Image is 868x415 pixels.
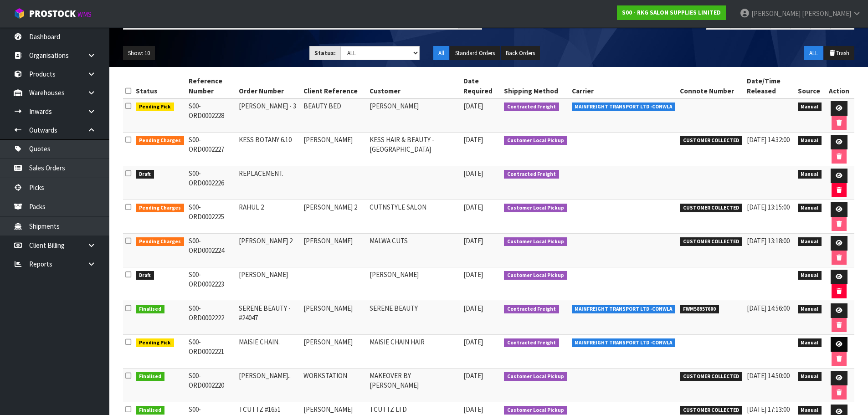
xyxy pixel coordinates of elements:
[367,98,461,133] td: [PERSON_NAME]
[186,166,237,200] td: S00-ORD0002226
[617,5,726,20] a: S00 - RKG SALON SUPPLIES LIMITED
[463,270,483,279] span: [DATE]
[798,170,822,179] span: Manual
[236,74,301,98] th: Order Number
[463,236,483,245] span: [DATE]
[747,405,790,414] span: [DATE] 17:13:00
[301,74,367,98] th: Client Reference
[504,406,567,415] span: Customer Local Pickup
[186,200,237,234] td: S00-ORD0002225
[236,335,301,369] td: MAISIE CHAIN.
[680,406,742,415] span: CUSTOMER COLLECTED
[136,271,154,280] span: Draft
[123,46,155,61] button: Show: 10
[798,406,822,415] span: Manual
[572,305,676,314] span: MAINFREIGHT TRANSPORT LTD -CONWLA
[678,74,745,98] th: Connote Number
[136,204,184,213] span: Pending Charges
[463,102,483,110] span: [DATE]
[186,267,237,301] td: S00-ORD0002223
[236,98,301,133] td: [PERSON_NAME] - 3
[301,301,367,335] td: [PERSON_NAME]
[463,405,483,414] span: [DATE]
[463,304,483,313] span: [DATE]
[501,46,540,61] button: Back Orders
[186,335,237,369] td: S00-ORD0002221
[29,8,76,20] span: ProStock
[572,338,676,348] span: MAINFREIGHT TRANSPORT LTD -CONWLA
[136,237,184,246] span: Pending Charges
[463,203,483,211] span: [DATE]
[433,46,449,61] button: All
[301,133,367,166] td: [PERSON_NAME]
[504,271,567,280] span: Customer Local Pickup
[463,135,483,144] span: [DATE]
[236,234,301,267] td: [PERSON_NAME] 2
[463,338,483,346] span: [DATE]
[186,369,237,402] td: S00-ORD0002220
[136,406,164,415] span: Finalised
[504,136,567,145] span: Customer Local Pickup
[186,98,237,133] td: S00-ORD0002228
[751,9,801,18] span: [PERSON_NAME]
[463,169,483,178] span: [DATE]
[504,170,559,179] span: Contracted Freight
[747,236,790,245] span: [DATE] 13:18:00
[804,46,823,61] button: ALL
[301,234,367,267] td: [PERSON_NAME]
[504,204,567,213] span: Customer Local Pickup
[798,338,822,348] span: Manual
[747,135,790,144] span: [DATE] 14:32:00
[186,74,237,98] th: Reference Number
[502,74,570,98] th: Shipping Method
[504,372,567,381] span: Customer Local Pickup
[236,369,301,402] td: [PERSON_NAME]..
[504,305,559,314] span: Contracted Freight
[824,46,854,61] button: Trash
[504,237,567,246] span: Customer Local Pickup
[367,74,461,98] th: Customer
[622,9,721,16] strong: S00 - RKG SALON SUPPLIES LIMITED
[301,200,367,234] td: [PERSON_NAME] 2
[798,305,822,314] span: Manual
[802,9,851,18] span: [PERSON_NAME]
[136,338,174,348] span: Pending Pick
[301,369,367,402] td: WORKSTATION
[824,74,854,98] th: Action
[236,166,301,200] td: REPLACEMENT.
[301,98,367,133] td: BEAUTY BED
[798,136,822,145] span: Manual
[367,267,461,301] td: [PERSON_NAME]
[798,237,822,246] span: Manual
[450,46,500,61] button: Standard Orders
[680,204,742,213] span: CUSTOMER COLLECTED
[463,371,483,380] span: [DATE]
[745,74,796,98] th: Date/Time Released
[796,74,824,98] th: Source
[504,102,559,112] span: Contracted Freight
[367,234,461,267] td: MALWA CUTS
[14,8,25,19] img: cube-alt.png
[367,200,461,234] td: CUTNSTYLE SALON
[572,102,676,112] span: MAINFREIGHT TRANSPORT LTD -CONWLA
[186,234,237,267] td: S00-ORD0002224
[798,102,822,112] span: Manual
[236,267,301,301] td: [PERSON_NAME]
[236,200,301,234] td: RAHUL 2
[136,170,154,179] span: Draft
[367,133,461,166] td: KESS HAIR & BEAUTY - [GEOGRAPHIC_DATA]
[136,102,174,112] span: Pending Pick
[798,372,822,381] span: Manual
[680,237,742,246] span: CUSTOMER COLLECTED
[798,204,822,213] span: Manual
[367,369,461,402] td: MAKEOVER BY [PERSON_NAME]
[314,49,336,57] strong: Status:
[136,372,164,381] span: Finalised
[186,133,237,166] td: S00-ORD0002227
[504,338,559,348] span: Contracted Freight
[747,203,790,211] span: [DATE] 13:15:00
[77,10,92,19] small: WMS
[136,136,184,145] span: Pending Charges
[570,74,678,98] th: Carrier
[136,305,164,314] span: Finalised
